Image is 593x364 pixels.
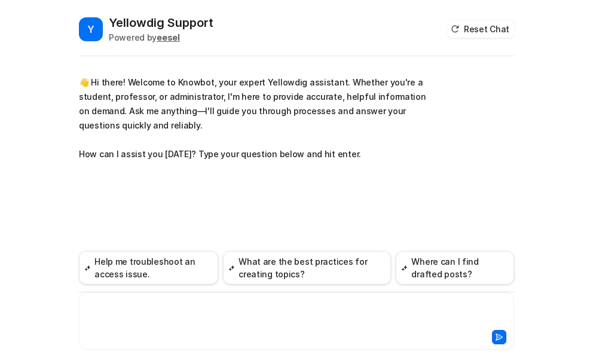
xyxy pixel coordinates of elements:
button: Help me troubleshoot an access issue. [79,251,218,285]
b: eesel [157,32,180,42]
h2: Yellowdig Support [109,14,213,31]
button: Reset Chat [447,20,514,38]
div: Powered by [109,31,213,44]
button: Where can I find drafted posts? [396,251,514,285]
span: Y [79,17,103,41]
p: 👋 Hi there! Welcome to Knowbot, your expert Yellowdig assistant. Whether you're a student, profes... [79,75,429,161]
button: What are the best practices for creating topics? [223,251,391,285]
